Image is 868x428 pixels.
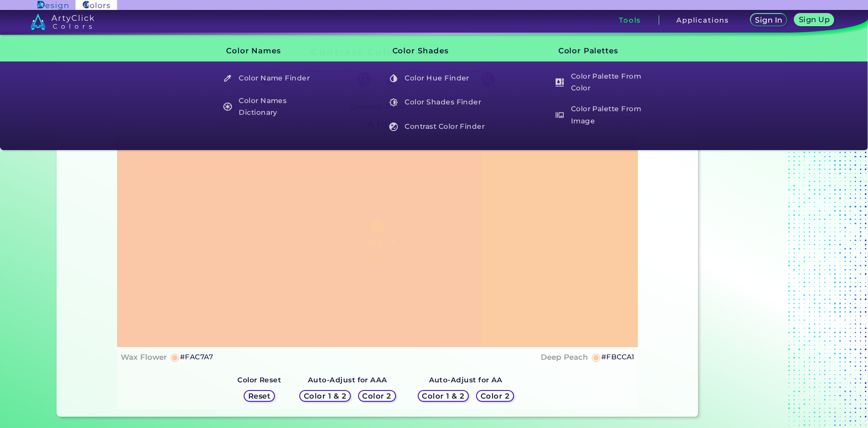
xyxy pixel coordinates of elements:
h3: Color Names [211,40,325,62]
h5: Color 1 & 2 [424,392,462,399]
h5: Color Palette From Image [551,102,656,128]
h4: Deep Peach [541,351,588,364]
img: icon_col_pal_col_white.svg [556,78,564,87]
a: Sign In [752,14,785,26]
h5: Color Shades Finder [385,94,491,111]
img: ArtyClick Design logo [38,1,68,9]
h5: #FAC7A7 [180,351,213,363]
h5: ◉ [170,352,180,362]
a: Color Palette From Image [550,102,657,128]
h5: Sign Up [800,16,828,23]
a: Color Hue Finder [384,70,491,87]
h5: Color 2 [364,392,390,399]
h5: Color Hue Finder [385,70,491,87]
h1: Title ✗ [357,235,398,249]
h5: Color Palette From Color [551,70,656,95]
img: icon_color_name_finder_white.svg [223,74,232,83]
a: Contrast Color Finder [384,118,491,135]
h5: Color Name Finder [219,70,324,87]
h4: Wax Flower [121,351,167,364]
h3: Color Shades [377,40,491,62]
h3: Tools [619,17,641,24]
a: Sign Up [797,14,832,26]
img: icon_palette_from_image_white.svg [556,111,564,119]
strong: Auto-Adjust for AA [429,376,503,384]
img: icon_color_contrast_white.svg [389,122,398,131]
strong: Auto-Adjust for AAA [308,376,387,384]
a: Color Shades Finder [384,94,491,111]
strong: Color Reset [237,376,281,384]
img: logo_artyclick_colors_white.svg [30,14,94,30]
h5: #FBCCA1 [601,351,634,363]
h5: Color Names Dictionary [219,94,324,120]
img: icon_color_hue_white.svg [389,74,398,83]
a: Color Name Finder [218,70,325,87]
h5: Contrast Color Finder [385,118,491,135]
h5: ◉ [591,352,601,362]
h4: Text ✗ [365,251,390,264]
h5: Color 2 [482,392,508,399]
a: Color Palette From Color [550,70,657,95]
img: icon_color_shades_white.svg [389,98,398,107]
img: icon_color_names_dictionary_white.svg [223,103,232,111]
h3: Applications [676,17,729,24]
h5: Sign In [756,17,781,24]
h5: Color 1 & 2 [306,392,344,399]
a: Color Names Dictionary [218,94,325,120]
h3: Color Palettes [543,40,657,62]
h5: Reset [249,392,269,399]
